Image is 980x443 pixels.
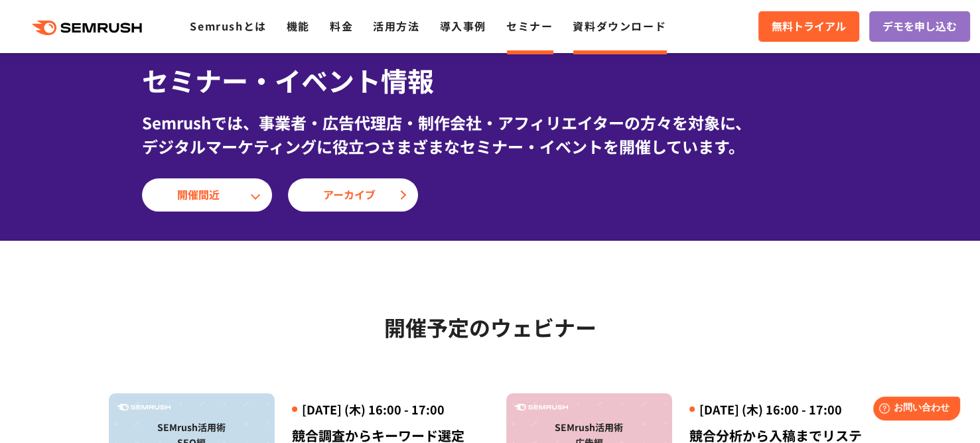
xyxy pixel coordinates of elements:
[330,18,353,34] a: 料金
[177,186,237,204] span: 開催間近
[869,11,970,42] a: デモを申し込む
[862,391,965,428] iframe: Help widget launcher
[117,404,171,411] img: Semrush
[288,178,418,212] a: アーカイブ
[323,186,383,204] span: アーカイブ
[109,310,872,344] h2: 開催予定のウェビナー
[506,18,553,34] a: セミナー
[882,18,957,35] span: デモを申し込む
[514,404,568,411] img: Semrush
[373,18,419,34] a: 活用方法
[440,18,486,34] a: 導入事例
[287,18,310,34] a: 機能
[190,18,266,34] a: Semrushとは
[758,11,859,42] a: 無料トライアル
[573,18,666,34] a: 資料ダウンロード
[292,401,474,418] div: [DATE] (木) 16:00 - 17:00
[142,61,839,100] h1: セミナー・イベント情報
[142,111,839,158] div: Semrushでは、事業者・広告代理店・制作会社・アフィリエイターの方々を対象に、 デジタルマーケティングに役立つさまざまなセミナー・イベントを開催しています。
[772,18,846,35] span: 無料トライアル
[142,178,272,212] a: 開催間近
[689,401,872,418] div: [DATE] (木) 16:00 - 17:00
